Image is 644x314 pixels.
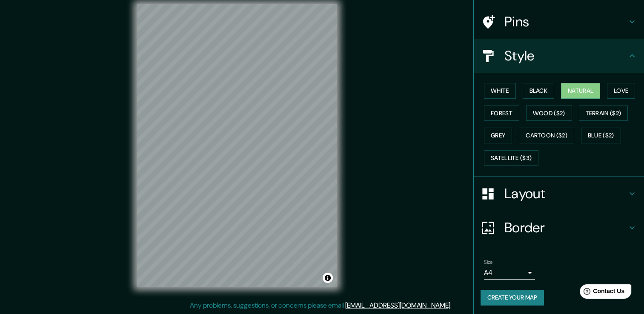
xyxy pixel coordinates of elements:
label: Size [484,259,493,266]
button: White [484,83,516,99]
button: Natural [561,83,600,99]
button: Satellite ($3) [484,150,538,166]
iframe: Help widget launcher [568,281,635,305]
h4: Layout [504,185,627,202]
h4: Border [504,219,627,236]
button: Black [523,83,555,99]
h4: Style [504,47,627,64]
button: Forest [484,106,519,121]
div: . [453,300,455,311]
div: Border [474,211,644,245]
button: Terrain ($2) [579,106,628,121]
button: Create your map [481,290,544,305]
div: Style [474,39,644,73]
button: Toggle attribution [323,273,333,283]
div: Pins [474,5,644,39]
p: Any problems, suggestions, or concerns please email . [190,300,452,311]
div: . [452,300,453,311]
canvas: Map [137,4,337,287]
button: Love [607,83,635,99]
button: Wood ($2) [526,106,572,121]
div: Layout [474,177,644,211]
button: Grey [484,128,512,143]
button: Blue ($2) [581,128,621,143]
div: A4 [484,266,535,280]
a: [EMAIL_ADDRESS][DOMAIN_NAME] [345,301,450,310]
button: Cartoon ($2) [519,128,574,143]
h4: Pins [504,13,627,30]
